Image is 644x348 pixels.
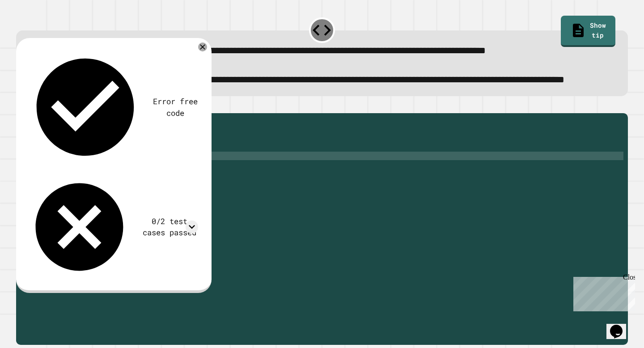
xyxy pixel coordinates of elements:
[606,312,635,339] iframe: chat widget
[153,96,198,119] div: Error free code
[4,4,62,57] div: Chat with us now!Close
[570,273,635,311] iframe: chat widget
[141,216,199,239] div: 0/2 test cases passed
[561,16,615,47] a: Show tip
